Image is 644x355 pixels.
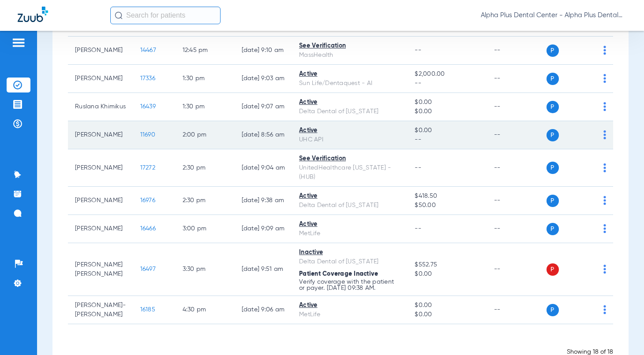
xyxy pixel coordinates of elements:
div: Active [299,98,401,107]
span: 16439 [140,104,156,110]
td: [PERSON_NAME] [68,187,133,215]
img: x.svg [584,46,592,55]
td: [DATE] 9:06 AM [235,296,292,324]
img: group-dot-blue.svg [603,163,606,172]
img: Zuub Logo [18,7,48,22]
div: Active [299,70,401,79]
span: $0.00 [415,98,479,107]
td: [DATE] 9:03 AM [235,65,292,93]
img: group-dot-blue.svg [603,196,606,205]
img: x.svg [584,224,592,233]
img: x.svg [584,265,592,274]
span: $552.75 [415,260,479,270]
div: Inactive [299,248,401,257]
img: x.svg [584,163,592,172]
td: [PERSON_NAME] [PERSON_NAME] [68,243,133,296]
td: [DATE] 9:51 AM [235,243,292,296]
td: [DATE] 9:10 AM [235,37,292,65]
span: $50.00 [415,201,479,210]
span: 16185 [140,307,155,313]
span: Alpha Plus Dental Center - Alpha Plus Dental [481,11,626,20]
div: See Verification [299,41,401,51]
td: -- [487,93,547,121]
td: [DATE] 9:38 AM [235,187,292,215]
div: MetLife [299,310,401,319]
img: x.svg [584,305,592,314]
img: group-dot-blue.svg [603,130,606,139]
div: Sun Life/Dentaquest - AI [299,79,401,88]
div: Delta Dental of [US_STATE] [299,107,401,116]
div: MassHealth [299,51,401,60]
span: $0.00 [415,301,479,310]
span: $0.00 [415,107,479,116]
img: hamburger-icon [11,37,26,48]
div: Active [299,220,401,229]
span: -- [415,226,421,232]
td: 12:45 PM [176,37,235,65]
td: 2:30 PM [176,149,235,187]
td: [PERSON_NAME] [68,215,133,243]
td: 4:30 PM [176,296,235,324]
span: P [547,101,559,113]
span: P [547,223,559,235]
span: 11690 [140,132,155,138]
span: $2,000.00 [415,70,479,79]
span: $418.50 [415,192,479,201]
img: x.svg [584,130,592,139]
td: [DATE] 9:09 AM [235,215,292,243]
img: group-dot-blue.svg [603,224,606,233]
img: Search Icon [115,11,123,19]
input: Search for patients [110,7,221,24]
td: [PERSON_NAME] [68,121,133,149]
td: [DATE] 9:07 AM [235,93,292,121]
img: x.svg [584,102,592,111]
span: -- [415,47,421,53]
div: UHC API [299,135,401,144]
td: Ruslana Khimikus [68,93,133,121]
span: P [547,129,559,141]
td: -- [487,65,547,93]
td: 3:30 PM [176,243,235,296]
span: 16466 [140,226,156,232]
div: Delta Dental of [US_STATE] [299,201,401,210]
span: 17272 [140,165,155,171]
p: Verify coverage with the patient or payer. [DATE] 09:38 AM. [299,279,401,291]
span: P [547,304,559,316]
div: Active [299,192,401,201]
span: Showing 18 of 18 [567,349,613,355]
img: x.svg [584,196,592,205]
td: 3:00 PM [176,215,235,243]
td: [PERSON_NAME] [68,37,133,65]
span: $0.00 [415,270,479,279]
td: [DATE] 9:04 AM [235,149,292,187]
span: 16497 [140,266,156,272]
span: P [547,73,559,85]
td: [PERSON_NAME] [68,149,133,187]
span: Loading [328,338,354,345]
img: group-dot-blue.svg [603,305,606,314]
span: Patient Coverage Inactive [299,271,378,277]
span: P [547,162,559,174]
div: See Verification [299,154,401,163]
iframe: Chat Widget [600,313,644,355]
div: Delta Dental of [US_STATE] [299,257,401,266]
td: -- [487,215,547,243]
div: MetLife [299,229,401,238]
span: -- [415,135,479,144]
img: group-dot-blue.svg [603,265,606,274]
span: P [547,263,559,276]
td: 1:30 PM [176,65,235,93]
span: $0.00 [415,310,479,319]
span: -- [415,165,421,171]
td: [DATE] 8:56 AM [235,121,292,149]
span: $0.00 [415,126,479,135]
td: -- [487,187,547,215]
td: 1:30 PM [176,93,235,121]
img: x.svg [584,74,592,83]
span: -- [415,79,479,88]
span: 14467 [140,47,156,53]
img: group-dot-blue.svg [603,74,606,83]
td: [PERSON_NAME]-[PERSON_NAME] [68,296,133,324]
div: Active [299,301,401,310]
